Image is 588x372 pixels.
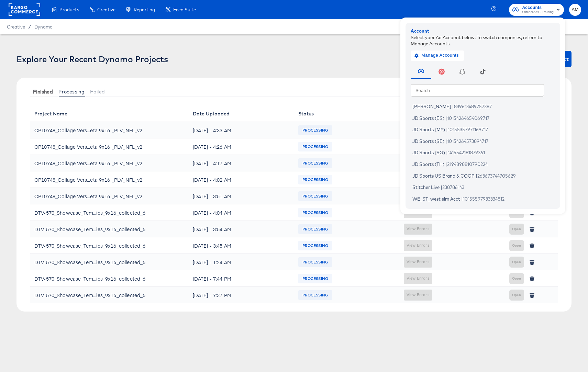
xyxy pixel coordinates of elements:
span: PROCESSING [298,207,333,218]
div: CP10748_Collage Vers...eta 9x16 _PLV_NFL_v2 [34,125,142,136]
span: PROCESSING [298,141,333,152]
span: JD Sports (TH) [412,161,444,167]
div: [DATE] - 4:33 AM [193,125,290,136]
span: PROCESSING [298,290,333,301]
div: DTV-570_Showcase_Tem...ies_9x16_collected_6 [34,240,145,251]
div: [DATE] - 4:17 AM [193,158,290,169]
span: | [445,115,447,121]
div: Explore Your Recent Dynamo Projects [16,54,168,64]
span: Failed [90,89,105,94]
span: 839613489757387 [454,104,492,109]
span: | [446,150,448,155]
span: Feed Suite [173,7,196,12]
div: DTV-570_Showcase_Tem...ies_9x16_collected_6 [34,290,145,301]
span: Products [59,7,79,12]
span: Processing [58,89,85,94]
button: Manage Accounts [411,50,464,60]
div: DTV-570_Showcase_Tem...ies_9x16_collected_6 [34,224,145,235]
span: 1415542181879361 [448,150,485,155]
span: 10154264654069717 [447,115,489,121]
button: AccountsStitcherAds - Training [509,4,564,16]
button: AM [569,4,581,16]
th: Errors [400,105,505,122]
span: PROCESSING [298,224,333,235]
div: Account [411,28,555,34]
th: Status [294,105,400,122]
div: [DATE] - 4:26 AM [193,141,290,152]
div: [DATE] - 4:04 AM [193,207,290,218]
span: / [25,24,34,30]
span: | [476,173,477,178]
div: CP10748_Collage Vers...eta 9x16 _PLV_NFL_v2 [34,141,142,152]
span: Stitcher Live [412,184,440,190]
span: Manage Accounts [416,52,459,59]
span: StitcherAds - Training [522,10,554,15]
div: CP10748_Collage Vers...eta 9x16 _PLV_NFL_v2 [34,191,142,202]
span: PROCESSING [298,125,333,136]
span: Finished [33,89,53,94]
span: PROCESSING [298,273,333,284]
span: Accounts [522,4,554,11]
div: Select your Ad Account below. To switch companies, return to Manage Accounts. [411,34,555,47]
span: | [445,161,447,167]
span: WE_ST_west elm Acct [412,196,460,201]
span: | [461,196,463,201]
span: JD Sports US Brand & COOP [412,173,475,178]
span: PROCESSING [298,191,333,202]
span: JD Sports (SG) [412,150,445,155]
span: JD Sports (MY) [412,127,445,132]
div: DTV-570_Showcase_Tem...ies_9x16_collected_6 [34,207,145,218]
div: [DATE] - 7:37 PM [193,290,290,301]
span: Creative [97,7,115,12]
span: JD Sports (SE) [412,138,444,144]
span: [PERSON_NAME] [412,104,451,109]
th: Project Name [30,105,189,122]
span: PROCESSING [298,174,333,185]
span: 263673744705629 [477,173,516,178]
span: 10154264573894717 [447,138,488,144]
span: 10155357971169717 [448,127,488,132]
span: PROCESSING [298,240,333,251]
span: 10155597933334812 [463,196,504,201]
span: JD Sports (ES) [412,115,444,121]
div: DTV-570_Showcase_Tem...ies_9x16_collected_6 [34,273,145,284]
span: PROCESSING [298,257,333,268]
div: [DATE] - 3:54 AM [193,224,290,235]
th: Date Uploaded [189,105,294,122]
div: CP10748_Collage Vers...eta 9x16 _PLV_NFL_v2 [34,174,142,185]
div: [DATE] - 3:45 AM [193,240,290,251]
span: | [452,104,454,109]
div: [DATE] - 3:51 AM [193,191,290,202]
div: DTV-570_Showcase_Tem...ies_9x16_collected_6 [34,257,145,268]
span: Creative [7,24,25,30]
div: [DATE] - 1:24 AM [193,257,290,268]
span: PROCESSING [298,158,333,169]
a: Dynamo [34,24,53,30]
span: | [446,127,448,132]
div: CP10748_Collage Vers...eta 9x16 _PLV_NFL_v2 [34,158,142,169]
span: 238786143 [442,184,464,190]
span: Reporting [134,7,155,12]
span: | [445,138,447,144]
div: [DATE] - 7:44 PM [193,273,290,284]
span: | [441,184,442,190]
span: AM [572,6,578,14]
span: 2194898810790224 [447,161,488,167]
div: [DATE] - 4:02 AM [193,174,290,185]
